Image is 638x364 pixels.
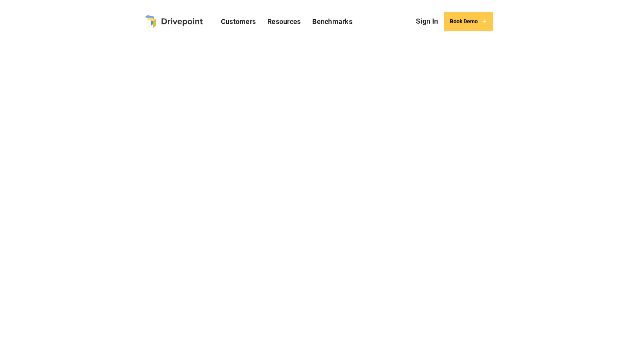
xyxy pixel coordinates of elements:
div: Book Demo [450,18,478,25]
a: Resources [263,15,304,27]
a: home [145,15,203,28]
a: Benchmarks [308,15,356,27]
a: Customers [217,15,260,27]
a: Book Demo [444,12,493,31]
a: Sign In [412,15,442,27]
